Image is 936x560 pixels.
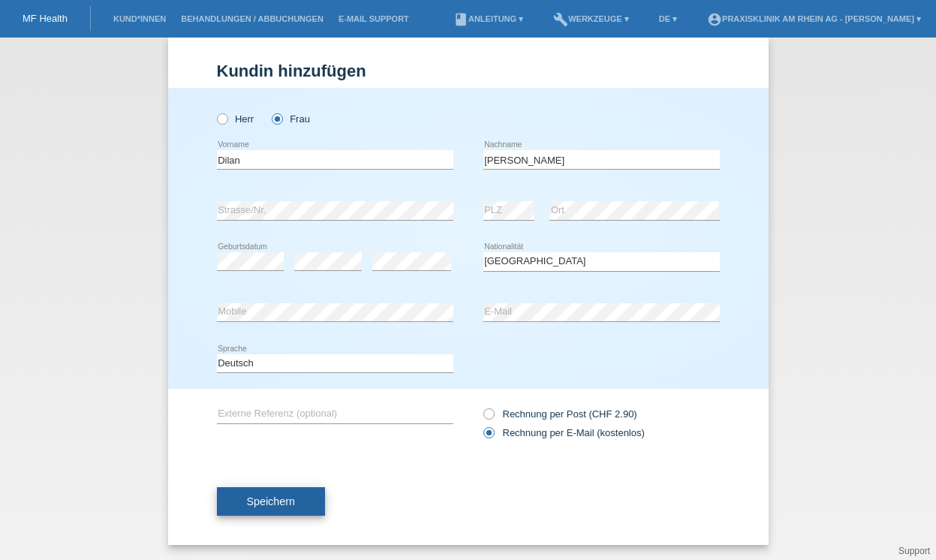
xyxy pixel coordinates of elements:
[546,14,637,23] a: buildWerkzeuge ▾
[217,62,720,80] h1: Kundin hinzufügen
[217,487,325,516] button: Speichern
[106,14,173,23] a: Kund*innen
[483,408,637,420] label: Rechnung per Post (CHF 2.90)
[483,427,645,438] label: Rechnung per E-Mail (kostenlos)
[272,113,310,125] label: Frau
[707,12,722,27] i: account_circle
[483,427,493,446] input: Rechnung per E-Mail (kostenlos)
[23,13,68,24] a: MF Health
[652,14,685,23] a: DE ▾
[331,14,417,23] a: E-Mail Support
[483,408,493,427] input: Rechnung per Post (CHF 2.90)
[446,14,531,23] a: bookAnleitung ▾
[247,495,295,507] span: Speichern
[217,113,227,123] input: Herr
[453,12,468,27] i: book
[700,14,928,23] a: account_circlePraxisklinik am Rhein AG - [PERSON_NAME] ▾
[173,14,331,23] a: Behandlungen / Abbuchungen
[272,113,281,123] input: Frau
[898,546,930,556] a: Support
[553,12,568,27] i: build
[217,113,254,125] label: Herr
